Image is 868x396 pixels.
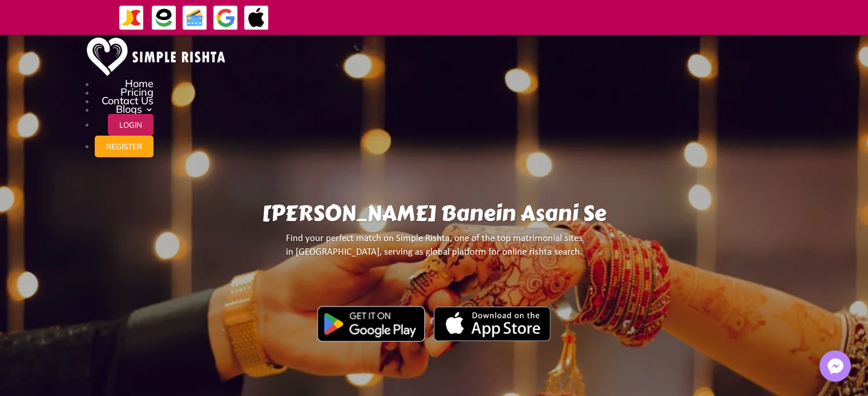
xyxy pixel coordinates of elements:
img: JazzCash-icon [119,5,144,31]
a: Login [108,117,154,130]
a: Home [125,77,154,90]
img: ApplePay-icon [244,5,269,31]
img: Credit Cards [182,5,208,31]
p: Find your perfect match on Simple Rishta, one of the top matrimonial sites in [GEOGRAPHIC_DATA], ... [113,232,754,269]
img: EasyPaisa-icon [151,5,177,31]
button: Login [108,114,154,136]
img: GooglePay-icon [213,5,239,31]
a: Contact Us [102,94,154,107]
img: Google Play [317,306,425,341]
a: Pricing [120,85,154,99]
button: Register [95,136,154,157]
a: Blogs [116,103,154,116]
a: Register [95,139,154,152]
img: Messenger [824,355,847,378]
h1: [PERSON_NAME] Banein Asani Se [113,201,754,232]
